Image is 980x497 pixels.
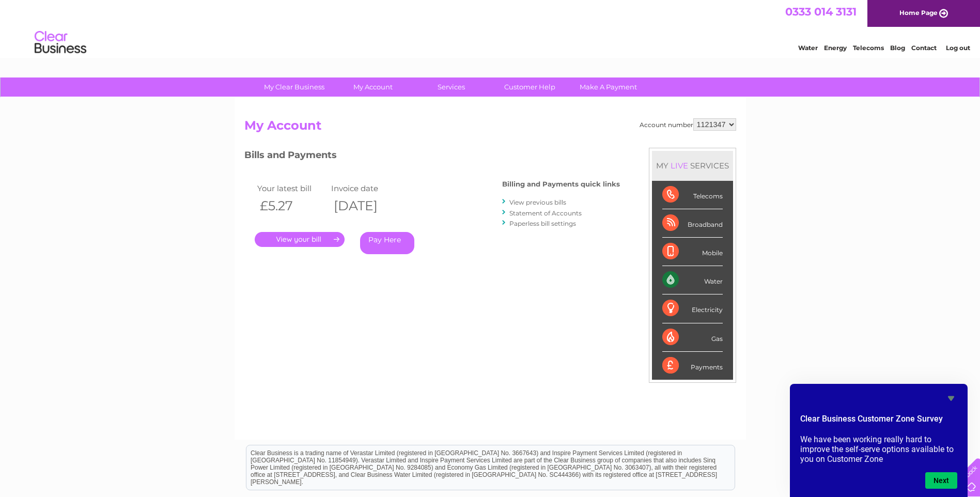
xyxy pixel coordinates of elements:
div: Telecoms [662,181,723,209]
div: Clear Business Customer Zone Survey [800,392,957,489]
div: Account number [640,118,736,131]
td: Invoice date [329,181,403,195]
div: Electricity [662,294,723,323]
h3: Bills and Payments [244,148,620,166]
div: Payments [662,352,723,380]
p: We have been working really hard to improve the self-serve options available to you on Customer Zone [800,434,957,464]
h2: My Account [244,118,736,138]
a: Water [798,44,818,52]
a: 0333 014 3131 [785,5,857,18]
div: MY SERVICES [652,151,733,180]
div: Clear Business is a trading name of Verastar Limited (registered in [GEOGRAPHIC_DATA] No. 3667643... [246,6,735,50]
a: . [255,232,345,247]
a: My Account [330,77,415,97]
div: Water [662,266,723,294]
a: Energy [824,44,847,52]
a: Pay Here [360,232,414,254]
div: Gas [662,323,723,352]
a: Blog [890,44,905,52]
div: LIVE [668,161,690,170]
a: Paperless bill settings [509,220,576,227]
a: Make A Payment [566,77,651,97]
a: Customer Help [487,77,572,97]
a: Log out [946,44,970,52]
h2: Clear Business Customer Zone Survey [800,413,957,430]
div: Broadband [662,209,723,238]
a: Contact [911,44,937,52]
a: My Clear Business [252,77,337,97]
button: Next question [925,472,957,489]
div: Mobile [662,238,723,266]
a: Statement of Accounts [509,209,582,217]
button: Hide survey [945,392,957,405]
th: £5.27 [255,195,329,216]
td: Your latest bill [255,181,329,195]
a: Services [409,77,494,97]
a: Telecoms [853,44,884,52]
h4: Billing and Payments quick links [502,180,620,188]
th: [DATE] [329,195,403,216]
a: View previous bills [509,198,566,206]
img: logo.png [34,27,87,58]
